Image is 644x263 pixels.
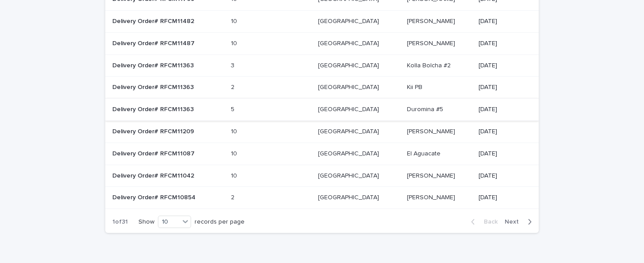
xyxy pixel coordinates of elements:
p: [GEOGRAPHIC_DATA] [318,82,381,91]
tr: Delivery Order# RFCM10854 22 [GEOGRAPHIC_DATA][GEOGRAPHIC_DATA] [PERSON_NAME][PERSON_NAME] [DATE] [105,187,539,209]
p: records per page [195,218,245,226]
button: Back [464,218,501,226]
p: [GEOGRAPHIC_DATA] [318,38,381,47]
p: [DATE] [479,62,525,70]
p: [DATE] [479,84,525,91]
span: Back [479,219,498,225]
p: [DATE] [479,40,525,47]
p: 10 [231,126,239,135]
tr: Delivery Order# RFCM11363 55 [GEOGRAPHIC_DATA][GEOGRAPHIC_DATA] Duromina #5Duromina #5 [DATE] [105,99,539,121]
span: Next [505,219,524,225]
p: Show [138,218,154,226]
p: 10 [231,16,239,25]
div: 10 [158,217,180,227]
p: [PERSON_NAME] [407,16,457,25]
p: [GEOGRAPHIC_DATA] [318,126,381,135]
p: [DATE] [479,106,525,113]
p: [PERSON_NAME] [407,126,457,135]
p: [DATE] [479,194,525,201]
p: 3 [231,60,236,70]
button: Next [501,218,539,226]
tr: Delivery Order# RFCM11087 1010 [GEOGRAPHIC_DATA][GEOGRAPHIC_DATA] El AguacateEl Aguacate [DATE] [105,143,539,165]
p: Kii PB [407,82,424,91]
p: [PERSON_NAME] [407,170,457,180]
p: 2 [231,192,236,201]
p: Duromina #5 [407,104,445,113]
p: 5 [231,104,236,113]
p: 10 [231,38,239,47]
p: [GEOGRAPHIC_DATA] [318,60,381,70]
tr: Delivery Order# RFCM11363 33 [GEOGRAPHIC_DATA][GEOGRAPHIC_DATA] Kolla Bolcha #2Kolla Bolcha #2 [D... [105,54,539,77]
p: Kolla Bolcha #2 [407,60,452,70]
p: El Aguacate [407,148,442,158]
tr: Delivery Order# RFCM11482 1010 [GEOGRAPHIC_DATA][GEOGRAPHIC_DATA] [PERSON_NAME][PERSON_NAME] [DATE] [105,10,539,32]
p: [DATE] [479,128,525,135]
p: 1 of 31 [105,211,135,233]
p: [GEOGRAPHIC_DATA] [318,192,381,201]
p: 10 [231,170,239,180]
p: [PERSON_NAME] [407,192,457,201]
p: [GEOGRAPHIC_DATA] [318,16,381,25]
p: 2 [231,82,236,91]
p: [GEOGRAPHIC_DATA] [318,104,381,113]
tr: Delivery Order# RFCM11363 22 [GEOGRAPHIC_DATA][GEOGRAPHIC_DATA] Kii PBKii PB [DATE] [105,77,539,99]
p: [PERSON_NAME] [407,38,457,47]
tr: Delivery Order# RFCM11487 1010 [GEOGRAPHIC_DATA][GEOGRAPHIC_DATA] [PERSON_NAME][PERSON_NAME] [DATE] [105,32,539,54]
tr: Delivery Order# RFCM11042 1010 [GEOGRAPHIC_DATA][GEOGRAPHIC_DATA] [PERSON_NAME][PERSON_NAME] [DATE] [105,165,539,187]
p: [DATE] [479,18,525,25]
p: [DATE] [479,172,525,180]
p: [GEOGRAPHIC_DATA] [318,170,381,180]
tr: Delivery Order# RFCM11209 1010 [GEOGRAPHIC_DATA][GEOGRAPHIC_DATA] [PERSON_NAME][PERSON_NAME] [DATE] [105,120,539,143]
p: [GEOGRAPHIC_DATA] [318,148,381,158]
p: 10 [231,148,239,158]
p: [DATE] [479,150,525,158]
